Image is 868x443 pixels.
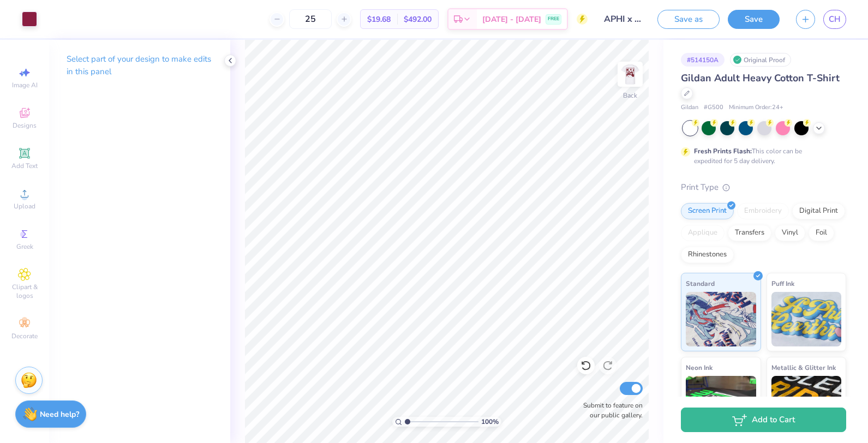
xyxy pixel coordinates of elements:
[775,225,805,241] div: Vinyl
[40,409,79,420] strong: Need help?
[823,10,846,29] a: CH
[728,10,780,29] button: Save
[481,417,499,427] span: 100 %
[67,53,213,78] p: Select part of your design to make edits in this panel
[737,203,789,219] div: Embroidery
[771,278,794,289] span: Puff Ink
[5,283,44,300] span: Clipart & logos
[482,14,541,25] span: [DATE] - [DATE]
[13,121,37,130] span: Designs
[809,225,834,241] div: Foil
[367,14,391,25] span: $19.68
[619,63,641,85] img: Back
[11,332,38,340] span: Decorate
[728,225,771,241] div: Transfers
[681,203,734,219] div: Screen Print
[16,242,33,251] span: Greek
[596,8,649,30] input: Untitled Design
[686,362,713,373] span: Neon Ink
[623,91,637,100] div: Back
[681,408,846,432] button: Add to Cart
[729,103,783,112] span: Minimum Order: 24 +
[686,278,715,289] span: Standard
[792,203,845,219] div: Digital Print
[681,225,725,241] div: Applique
[577,400,643,420] label: Submit to feature on our public gallery.
[14,202,35,211] span: Upload
[681,247,734,263] div: Rhinestones
[657,10,720,29] button: Save as
[771,362,836,373] span: Metallic & Glitter Ink
[686,292,756,346] img: Standard
[681,103,698,112] span: Gildan
[289,9,332,29] input: – –
[771,376,842,430] img: Metallic & Glitter Ink
[704,103,723,112] span: # G500
[681,53,725,67] div: # 514150A
[548,15,559,23] span: FREE
[686,376,756,430] img: Neon Ink
[681,71,840,85] span: Gildan Adult Heavy Cotton T-Shirt
[681,181,846,194] div: Print Type
[694,146,828,166] div: This color can be expedited for 5 day delivery.
[12,81,38,89] span: Image AI
[829,13,841,26] span: CH
[694,147,752,155] strong: Fresh Prints Flash:
[730,53,791,67] div: Original Proof
[404,14,432,25] span: $492.00
[771,292,842,346] img: Puff Ink
[11,161,38,170] span: Add Text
